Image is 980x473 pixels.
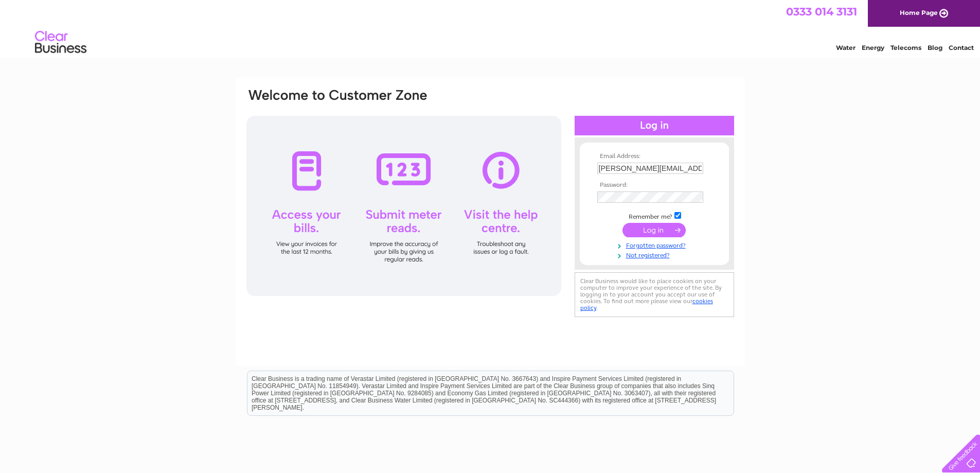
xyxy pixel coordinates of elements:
[786,5,857,18] a: 0333 014 3131
[595,211,714,221] td: Remember me?
[597,250,714,259] a: Not registered?
[595,182,714,189] th: Password:
[575,272,734,317] div: Clear Business would like to place cookies on your computer to improve your experience of the sit...
[34,27,87,58] img: logo.png
[595,153,714,160] th: Email Address:
[836,44,856,51] a: Water
[580,297,713,311] a: cookies policy
[890,44,921,51] a: Telecoms
[597,240,714,250] a: Forgotten password?
[949,44,974,51] a: Contact
[247,6,734,50] div: Clear Business is a trading name of Verastar Limited (registered in [GEOGRAPHIC_DATA] No. 3667643...
[862,44,884,51] a: Energy
[622,223,686,237] input: Submit
[928,44,942,51] a: Blog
